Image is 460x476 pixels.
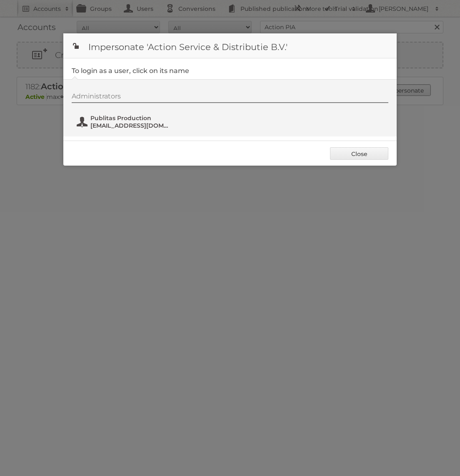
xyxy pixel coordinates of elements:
span: Publitas Production [90,114,171,122]
h1: Impersonate 'Action Service & Distributie B.V.' [63,33,397,58]
button: Publitas Production [EMAIL_ADDRESS][DOMAIN_NAME] [76,113,174,130]
div: Administrators [72,92,388,103]
legend: To login as a user, click on its name [72,67,189,75]
a: Close [330,147,388,160]
span: [EMAIL_ADDRESS][DOMAIN_NAME] [90,122,171,129]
